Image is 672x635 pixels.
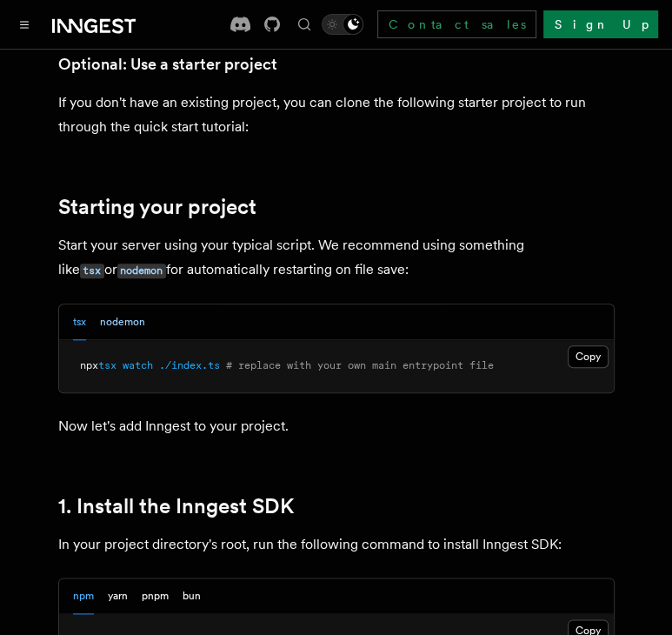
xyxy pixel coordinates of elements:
button: Toggle navigation [14,14,35,35]
a: Starting your project [58,195,256,219]
span: ./index.ts [159,359,220,371]
a: Contact sales [377,10,536,38]
p: In your project directory's root, run the following command to install Inngest SDK: [58,532,615,557]
a: 1. Install the Inngest SDK [58,494,294,518]
code: tsx [80,264,104,278]
a: nodemon [117,261,166,277]
button: pnpm [142,578,169,614]
span: watch [123,359,153,371]
p: Now let's add Inngest to your project. [58,414,615,438]
button: Find something... [294,14,315,35]
button: Toggle dark mode [322,14,363,35]
p: If you don't have an existing project, you can clone the following starter project to run through... [58,90,615,139]
a: tsx [80,261,104,277]
span: npx [80,359,98,371]
button: tsx [73,304,86,340]
p: Start your server using your typical script. We recommend using something like or for automatical... [58,233,615,283]
code: nodemon [117,264,166,278]
button: yarn [108,578,128,614]
button: Copy [568,345,609,368]
button: npm [73,578,94,614]
button: nodemon [100,304,145,340]
a: Sign Up [543,10,658,38]
span: tsx [98,359,116,371]
a: Optional: Use a starter project [58,52,277,77]
span: # replace with your own main entrypoint file [226,359,494,371]
button: bun [183,578,201,614]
